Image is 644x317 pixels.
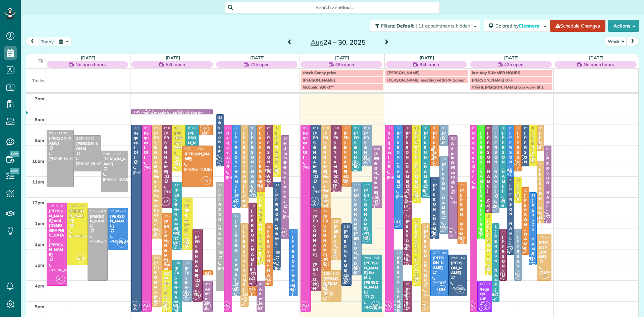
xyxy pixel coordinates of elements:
[203,126,206,129] span: LC
[259,131,263,218] div: Leafy [PERSON_NAME]
[539,162,557,166] span: 10:15 - 1:15
[195,230,211,234] span: 1:30 - 5:00
[344,126,362,130] span: 8:30 - 11:30
[536,214,539,218] span: AL
[364,188,370,231] div: [PERSON_NAME]
[171,229,180,238] span: AM
[110,214,126,228] div: [PERSON_NAME]
[496,197,505,206] span: NK
[323,209,341,213] span: 12:30 - 3:30
[144,126,160,130] span: 8:30 - 5:30
[524,193,527,256] div: [PERSON_NAME]
[144,111,205,115] div: team meeting - Maid For You,inc.
[405,219,410,272] div: [PERSON_NAME]
[494,126,513,130] span: 8:30 - 12:45
[154,230,157,233] span: AL
[103,152,121,156] span: 9:45 - 11:45
[447,232,455,238] small: 1
[251,131,255,194] div: [PERSON_NAME]
[254,254,263,263] span: SM
[511,192,520,201] span: SM
[154,131,160,309] div: [PERSON_NAME] Home for Retired Priests - behind Archbishop [PERSON_NAME]
[396,23,414,29] span: Default
[174,261,191,265] span: 3:00 - 5:30
[533,216,542,223] small: 4
[524,126,542,130] span: 8:30 - 10:30
[313,131,319,174] div: [PERSON_NAME]
[472,85,544,90] span: Viivi & [PERSON_NAME] can work til 2
[323,214,329,257] div: [PERSON_NAME]
[270,263,279,269] small: 2
[251,209,255,271] div: [PERSON_NAME]
[218,183,236,187] span: 11:15 - 4:30
[117,239,126,248] span: DH
[484,20,550,32] button: Colored byCleaners
[370,20,480,32] button: Filters: Default | 11 appointments hidden
[429,159,437,165] small: 2
[361,233,370,242] span: NK
[392,218,401,227] span: DH
[451,256,467,260] span: 2:45 - 4:45
[414,131,419,184] div: [PERSON_NAME]
[171,239,180,248] span: NK
[320,259,329,268] span: IK
[184,204,190,247] div: [PERSON_NAME]
[472,70,520,75] span: last day SUMMER HOURS
[550,20,605,32] a: Schedule Changes
[539,240,549,259] div: [PERSON_NAME]
[267,131,271,194] div: [PERSON_NAME]
[166,55,180,60] a: [DATE]
[451,136,467,141] span: 9:00 - 2:00
[323,199,326,202] span: AL
[184,266,190,309] div: [PERSON_NAME]
[310,201,319,207] small: 2
[432,183,437,303] div: [PERSON_NAME] and [PERSON_NAME]
[405,131,410,184] div: [PERSON_NAME]
[401,254,410,263] span: TP
[133,126,150,130] span: 8:30 - 5:30
[195,235,201,278] div: [PERSON_NAME]
[283,136,300,141] span: 9:00 - 2:00
[431,230,435,233] span: AC
[501,235,505,298] div: [PERSON_NAME]
[511,160,520,169] span: IK
[184,152,211,161] div: [PERSON_NAME]
[455,233,465,242] span: IK
[110,209,128,213] span: 12:30 - 2:30
[313,126,331,130] span: 8:30 - 12:30
[526,155,535,164] span: SM
[76,254,86,263] span: SM
[423,131,428,184] div: [PERSON_NAME]
[608,20,639,32] button: Actions
[433,126,451,130] span: 8:30 - 10:30
[164,271,180,276] span: 3:30 - 5:30
[76,141,99,151] div: [PERSON_NAME]
[371,201,380,207] small: 1
[415,126,433,130] span: 8:30 - 12:15
[243,229,247,292] div: [PERSON_NAME]
[542,214,547,218] span: MH
[184,147,203,151] span: 9:30 - 11:30
[218,188,222,251] div: [PERSON_NAME]
[267,126,285,130] span: 8:30 - 11:30
[200,128,209,134] small: 1
[481,264,490,273] span: SM
[354,183,372,187] span: 11:15 - 3:45
[517,230,533,234] span: 1:30 - 4:00
[283,141,287,204] div: Admin Office tasks
[154,256,170,260] span: 2:45 - 5:15
[164,126,182,130] span: 8:30 - 12:30
[502,230,518,234] span: 1:30 - 4:00
[234,214,253,218] span: 12:45 - 4:45
[387,77,505,83] span: [PERSON_NAME] meeting with PA Career Link Zoom 11:00 a.m.
[419,187,428,196] span: NK
[303,70,336,75] span: check Sunny price
[437,223,446,232] span: AM
[401,202,410,211] span: TP
[81,55,95,60] a: [DATE]
[531,131,534,194] div: [PERSON_NAME]
[546,147,562,151] span: 9:30 - 1:15
[250,55,265,60] a: [DATE]
[431,157,435,161] span: AC
[516,131,520,194] div: [PERSON_NAME]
